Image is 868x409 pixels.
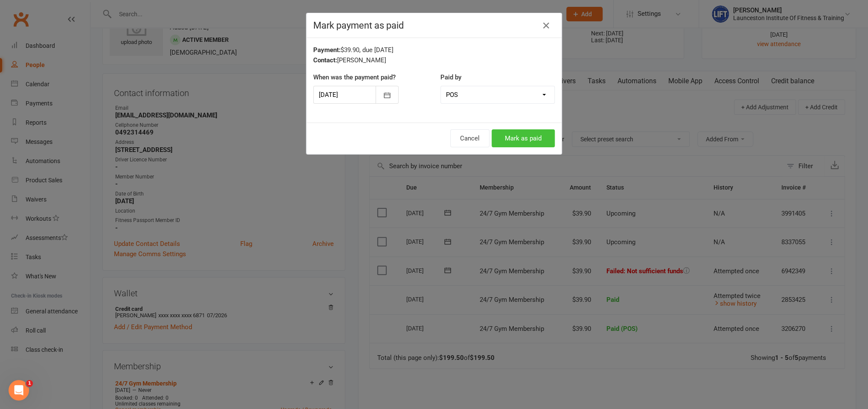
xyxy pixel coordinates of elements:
[440,72,461,82] label: Paid by
[450,129,489,147] button: Cancel
[9,380,29,400] iframe: Intercom live chat
[313,20,555,31] h4: Mark payment as paid
[539,19,553,32] button: Close
[313,46,341,54] strong: Payment:
[313,45,555,55] div: $39.90, due [DATE]
[313,55,555,65] div: [PERSON_NAME]
[26,380,33,387] span: 1
[492,129,555,147] button: Mark as paid
[313,72,396,82] label: When was the payment paid?
[313,56,337,64] strong: Contact:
